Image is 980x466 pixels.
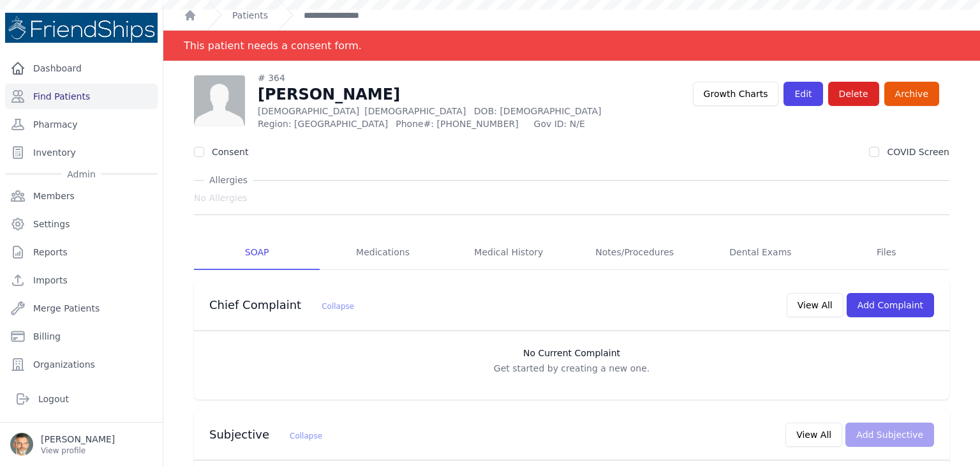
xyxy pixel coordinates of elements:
[5,84,158,109] a: Find Patients
[212,147,248,157] label: Consent
[887,147,949,157] label: COVID Screen
[232,9,268,22] a: Patients
[10,433,152,456] a: [PERSON_NAME] View profile
[5,352,158,377] a: Organizations
[5,112,158,137] a: Pharmacy
[828,82,879,106] button: Delete
[207,362,937,375] p: Get started by creating a new one.
[845,423,934,447] button: Add Subjective
[163,31,980,61] div: Notification
[41,433,115,446] p: [PERSON_NAME]
[207,347,937,359] h3: No Current Complaint
[209,297,354,313] h3: Chief Complaint
[5,267,158,293] a: Imports
[322,302,354,311] span: Collapse
[396,117,526,130] span: Phone#: [PHONE_NUMBER]
[258,105,672,117] p: [DEMOGRAPHIC_DATA]
[258,117,388,130] span: Region: [GEOGRAPHIC_DATA]
[787,293,843,317] button: View All
[785,423,842,447] button: View All
[290,432,322,440] span: Collapse
[5,183,158,209] a: Members
[783,82,822,106] a: Edit
[5,140,158,165] a: Inventory
[184,31,362,61] div: This patient needs a consent form.
[41,446,115,456] p: View profile
[194,236,949,270] nav: Tabs
[258,84,672,105] h1: [PERSON_NAME]
[824,236,949,270] a: Files
[693,82,779,106] a: Growth Charts
[320,236,445,270] a: Medications
[10,386,152,412] a: Logout
[5,13,158,43] img: Medical Missions EMR
[194,236,320,270] a: SOAP
[194,75,245,126] img: person-242608b1a05df3501eefc295dc1bc67a.jpg
[534,117,672,130] span: Gov ID: N/E
[572,236,697,270] a: Notes/Procedures
[5,56,158,81] a: Dashboard
[194,192,248,204] span: No Allergies
[258,71,672,84] div: # 364
[62,168,101,181] span: Admin
[5,296,158,321] a: Merge Patients
[209,427,322,442] h3: Subjective
[5,211,158,237] a: Settings
[5,324,158,349] a: Billing
[204,174,253,186] span: Allergies
[446,236,572,270] a: Medical History
[364,106,466,116] span: [DEMOGRAPHIC_DATA]
[474,106,602,116] span: DOB: [DEMOGRAPHIC_DATA]
[884,82,939,106] a: Archive
[847,293,934,317] button: Add Complaint
[5,239,158,265] a: Reports
[697,236,823,270] a: Dental Exams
